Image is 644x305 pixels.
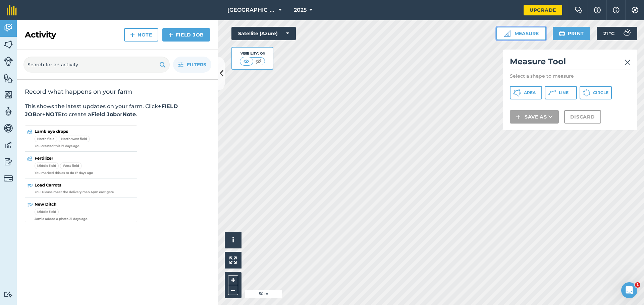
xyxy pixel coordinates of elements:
[510,56,631,70] h2: Measure Tool
[25,102,210,119] p: This shows the latest updates on your farm. Click or to create a or .
[593,7,601,13] img: A question mark icon
[187,61,206,68] span: Filters
[496,27,546,40] button: Measure
[580,86,612,99] button: Circle
[227,6,276,14] span: [GEOGRAPHIC_DATA]
[613,6,620,14] img: svg+xml;base64,PHN2ZyB4bWxucz0iaHR0cDovL3d3dy53My5vcmcvMjAwMC9zdmciIHdpZHRoPSIxNyIgaGVpZ2h0PSIxNy...
[254,58,263,65] img: svg+xml;base64,PHN2ZyB4bWxucz0iaHR0cDovL3d3dy53My5vcmcvMjAwMC9zdmciIHdpZHRoPSI1MCIgaGVpZ2h0PSI0MC...
[4,174,13,183] img: svg+xml;base64,PD94bWwgdmVyc2lvbj0iMS4wIiBlbmNvZGluZz0idXRmLTgiPz4KPCEtLSBHZW5lcmF0b3I6IEFkb2JlIE...
[42,111,62,118] strong: +NOTE
[4,23,13,33] img: svg+xml;base64,PD94bWwgdmVyc2lvbj0iMS4wIiBlbmNvZGluZz0idXRmLTgiPz4KPCEtLSBHZW5lcmF0b3I6IEFkb2JlIE...
[553,27,590,40] button: Print
[232,236,234,244] span: i
[625,58,631,66] img: svg+xml;base64,PHN2ZyB4bWxucz0iaHR0cDovL3d3dy53My5vcmcvMjAwMC9zdmciIHdpZHRoPSIyMiIgaGVpZ2h0PSIzMC...
[510,73,631,79] p: Select a shape to measure
[228,275,238,285] button: +
[4,40,13,50] img: svg+xml;base64,PHN2ZyB4bWxucz0iaHR0cDovL3d3dy53My5vcmcvMjAwMC9zdmciIHdpZHRoPSI1NiIgaGVpZ2h0PSI2MC...
[228,285,238,295] button: –
[229,256,237,264] img: Four arrows, one pointing top left, one top right, one bottom right and the last bottom left
[524,90,536,95] span: Area
[4,106,13,117] img: svg+xml;base64,PD94bWwgdmVyc2lvbj0iMS4wIiBlbmNvZGluZz0idXRmLTgiPz4KPCEtLSBHZW5lcmF0b3I6IEFkb2JlIE...
[510,110,559,124] button: Save as
[510,86,542,99] button: Area
[159,61,166,69] img: svg+xml;base64,PHN2ZyB4bWxucz0iaHR0cDovL3d3dy53My5vcmcvMjAwMC9zdmciIHdpZHRoPSIxOSIgaGVpZ2h0PSIyNC...
[23,57,170,73] input: Search for an activity
[4,140,13,150] img: svg+xml;base64,PD94bWwgdmVyc2lvbj0iMS4wIiBlbmNvZGluZz0idXRmLTgiPz4KPCEtLSBHZW5lcmF0b3I6IEFkb2JlIE...
[504,30,511,37] img: Ruler icon
[124,28,158,42] a: Note
[545,86,577,99] button: Line
[635,282,640,288] span: 1
[168,31,173,39] img: svg+xml;base64,PHN2ZyB4bWxucz0iaHR0cDovL3d3dy53My5vcmcvMjAwMC9zdmciIHdpZHRoPSIxNCIgaGVpZ2h0PSIyNC...
[631,7,639,13] img: A cog icon
[575,7,583,13] img: Two speech bubbles overlapping with the left bubble in the forefront
[91,111,117,118] strong: Field Job
[564,110,601,124] button: Discard
[231,27,296,40] button: Satellite (Azure)
[516,113,521,121] img: svg+xml;base64,PHN2ZyB4bWxucz0iaHR0cDovL3d3dy53My5vcmcvMjAwMC9zdmciIHdpZHRoPSIxNCIgaGVpZ2h0PSIyNC...
[173,57,211,73] button: Filters
[4,123,13,133] img: svg+xml;base64,PD94bWwgdmVyc2lvbj0iMS4wIiBlbmNvZGluZz0idXRmLTgiPz4KPCEtLSBHZW5lcmF0b3I6IEFkb2JlIE...
[225,232,241,248] button: i
[25,88,210,96] h2: Record what happens on your farm
[4,73,13,83] img: svg+xml;base64,PHN2ZyB4bWxucz0iaHR0cDovL3d3dy53My5vcmcvMjAwMC9zdmciIHdpZHRoPSI1NiIgaGVpZ2h0PSI2MC...
[593,90,608,95] span: Circle
[240,51,265,56] div: Visibility: On
[4,90,13,100] img: svg+xml;base64,PHN2ZyB4bWxucz0iaHR0cDovL3d3dy53My5vcmcvMjAwMC9zdmciIHdpZHRoPSI1NiIgaGVpZ2h0PSI2MC...
[4,57,13,66] img: svg+xml;base64,PD94bWwgdmVyc2lvbj0iMS4wIiBlbmNvZGluZz0idXRmLTgiPz4KPCEtLSBHZW5lcmF0b3I6IEFkb2JlIE...
[620,27,633,40] img: svg+xml;base64,PD94bWwgdmVyc2lvbj0iMS4wIiBlbmNvZGluZz0idXRmLTgiPz4KPCEtLSBHZW5lcmF0b3I6IEFkb2JlIE...
[122,111,136,118] strong: Note
[559,29,565,37] img: svg+xml;base64,PHN2ZyB4bWxucz0iaHR0cDovL3d3dy53My5vcmcvMjAwMC9zdmciIHdpZHRoPSIxOSIgaGVpZ2h0PSIyNC...
[4,157,13,167] img: svg+xml;base64,PD94bWwgdmVyc2lvbj0iMS4wIiBlbmNvZGluZz0idXRmLTgiPz4KPCEtLSBHZW5lcmF0b3I6IEFkb2JlIE...
[162,28,210,42] a: Field Job
[559,90,569,95] span: Line
[4,291,13,298] img: svg+xml;base64,PD94bWwgdmVyc2lvbj0iMS4wIiBlbmNvZGluZz0idXRmLTgiPz4KPCEtLSBHZW5lcmF0b3I6IEFkb2JlIE...
[242,58,251,65] img: svg+xml;base64,PHN2ZyB4bWxucz0iaHR0cDovL3d3dy53My5vcmcvMjAwMC9zdmciIHdpZHRoPSI1MCIgaGVpZ2h0PSI0MC...
[603,27,614,40] span: 21 ° C
[524,5,562,15] a: Upgrade
[25,29,56,40] h2: Activity
[597,27,637,40] button: 21 °C
[130,31,135,39] img: svg+xml;base64,PHN2ZyB4bWxucz0iaHR0cDovL3d3dy53My5vcmcvMjAwMC9zdmciIHdpZHRoPSIxNCIgaGVpZ2h0PSIyNC...
[621,282,637,298] iframe: Intercom live chat
[294,6,307,14] span: 2025
[7,5,17,15] img: fieldmargin Logo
